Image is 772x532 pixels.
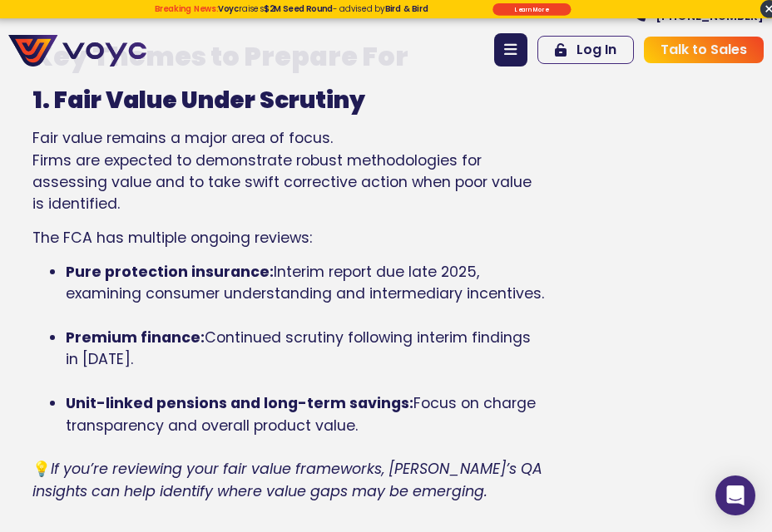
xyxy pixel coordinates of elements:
[32,459,51,479] span: 💡
[644,37,764,63] a: Talk to Sales
[155,2,219,14] strong: Breaking News:
[8,35,146,66] img: voyc-full-logo
[264,2,333,14] strong: $2M Seed Round
[113,3,470,23] div: Breaking News: Voyc raises $2M Seed Round - advised by Bird & Bird
[66,262,544,303] span: Interim report due late 2025, examining consumer understanding and intermediary incentives.
[66,262,274,282] b: Pure protection insurance:
[218,2,428,14] span: raises - advised by
[66,328,205,347] b: Premium finance:
[537,36,634,64] a: Log In
[32,228,312,248] span: The FCA has multiple ongoing reviews:
[66,328,531,369] span: Continued scrutiny following interim findings in [DATE].
[32,459,542,500] span: If you’re reviewing your fair value frameworks, [PERSON_NAME]’s QA insights can help identify whe...
[634,10,764,22] a: [PHONE_NUMBER]
[656,10,764,22] span: [PHONE_NUMBER]
[66,393,413,413] b: Unit-linked pensions and long-term savings:
[66,393,536,435] span: Focus on charge transparency and overall product value.
[32,150,532,214] span: Firms are expected to demonstrate robust methodologies for assessing value and to take swift corr...
[715,475,755,515] div: Open Intercom Messenger
[32,128,333,148] span: Fair value remains a major area of focus.
[577,43,616,57] span: Log In
[218,2,239,14] strong: Voyc
[385,2,428,14] strong: Bird & Bird
[661,43,747,57] span: Talk to Sales
[32,84,365,116] b: 1. Fair Value Under Scrutiny
[492,3,571,16] div: Submit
